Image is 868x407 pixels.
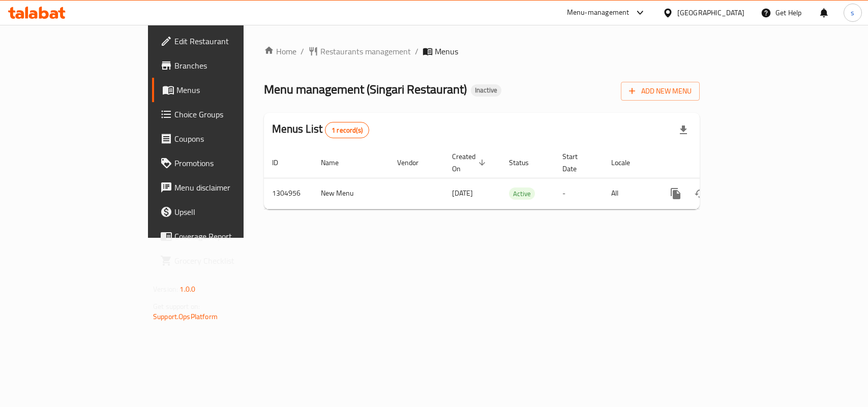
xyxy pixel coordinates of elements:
[174,108,285,120] span: Choice Groups
[174,157,285,169] span: Promotions
[664,181,688,206] button: more
[174,181,285,194] span: Menu disclaimer
[264,45,700,57] nav: breadcrumb
[308,45,411,57] a: Restaurants management
[554,178,603,209] td: -
[152,248,293,273] a: Grocery Checklist
[415,45,418,57] li: /
[152,175,293,200] a: Menu disclaimer
[397,156,432,169] span: Vendor
[264,147,769,209] table: enhanced table
[313,178,389,209] td: New Menu
[174,255,285,267] span: Grocery Checklist
[509,188,535,200] span: Active
[174,35,285,47] span: Edit Restaurant
[655,147,769,178] th: Actions
[152,127,293,151] a: Coupons
[629,85,692,98] span: Add New Menu
[320,45,411,57] span: Restaurants management
[321,156,352,169] span: Name
[174,230,285,242] span: Coverage Report
[611,156,643,169] span: Locale
[562,150,591,175] span: Start Date
[677,7,744,18] div: [GEOGRAPHIC_DATA]
[179,283,195,296] span: 1.0.0
[264,78,467,101] span: Menu management ( Singari Restaurant )
[152,29,293,53] a: Edit Restaurant
[567,7,630,19] div: Menu-management
[272,156,291,169] span: ID
[152,78,293,102] a: Menus
[325,122,369,138] div: Total records count
[435,45,458,57] span: Menus
[153,300,200,313] span: Get support on:
[671,118,696,142] div: Export file
[452,186,473,200] span: [DATE]
[325,126,369,135] span: 1 record(s)
[152,102,293,127] a: Choice Groups
[621,82,700,101] button: Add New Menu
[603,178,655,209] td: All
[153,283,178,296] span: Version:
[174,133,285,145] span: Coupons
[851,7,854,18] span: s
[174,59,285,72] span: Branches
[176,84,285,96] span: Menus
[272,121,369,138] h2: Menus List
[152,151,293,175] a: Promotions
[152,53,293,78] a: Branches
[152,224,293,248] a: Coverage Report
[471,84,501,97] div: Inactive
[452,150,489,175] span: Created On
[153,310,218,323] a: Support.OpsPlatform
[688,181,712,206] button: Change Status
[301,45,304,57] li: /
[174,206,285,218] span: Upsell
[509,156,542,169] span: Status
[152,200,293,224] a: Upsell
[471,86,501,95] span: Inactive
